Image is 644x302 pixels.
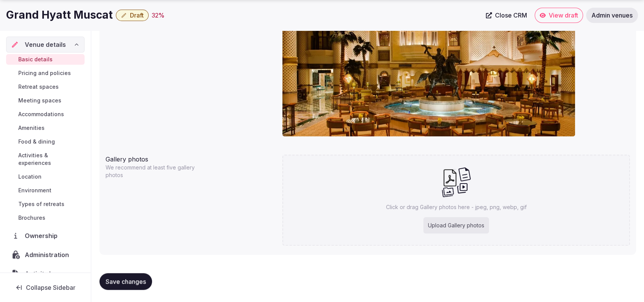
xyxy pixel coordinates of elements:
span: Pricing and policies [18,69,71,77]
span: Venue details [25,40,66,49]
div: Upload Gallery photos [423,217,489,234]
span: Basic details [18,56,53,63]
a: Activities & experiences [6,150,85,168]
a: Environment [6,185,85,196]
span: Retreat spaces [18,83,59,91]
span: Activities & experiences [18,152,82,167]
a: Amenities [6,123,85,133]
div: Gallery photos [106,152,276,164]
a: Close CRM [481,8,532,23]
span: Food & dining [18,138,55,145]
button: Draft [116,10,149,21]
span: Ownership [25,231,61,240]
span: Admin venues [591,11,633,19]
span: Accommodations [18,110,64,118]
a: Meeting spaces [6,95,85,106]
span: Environment [18,187,51,194]
a: Types of retreats [6,199,85,209]
button: Collapse Sidebar [6,279,85,296]
p: We recommend at least five gallery photos [106,164,203,179]
button: 32% [152,11,165,20]
a: Activity log [6,266,85,282]
span: Draft [130,11,144,19]
div: 32 % [152,11,165,20]
a: Basic details [6,54,85,65]
span: Location [18,173,42,181]
span: Close CRM [495,11,527,19]
a: Administration [6,247,85,263]
a: Location [6,171,85,182]
a: Ownership [6,228,85,244]
span: Save changes [106,278,146,285]
span: Activity log [25,269,61,278]
p: Click or drag Gallery photos here - jpeg, png, webp, gif [386,203,527,211]
span: View draft [549,11,578,19]
span: Meeting spaces [18,97,61,104]
h1: Grand Hyatt Muscat [6,8,113,22]
span: Amenities [18,124,45,132]
span: Administration [25,250,72,259]
span: Collapse Sidebar [26,284,75,291]
span: Types of retreats [18,200,64,208]
a: Retreat spaces [6,81,85,92]
a: Pricing and policies [6,68,85,78]
span: Brochures [18,214,45,222]
a: Food & dining [6,136,85,147]
a: Brochures [6,213,85,223]
a: Accommodations [6,109,85,120]
a: View draft [535,8,583,23]
button: Save changes [99,273,152,290]
a: Admin venues [586,8,638,23]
